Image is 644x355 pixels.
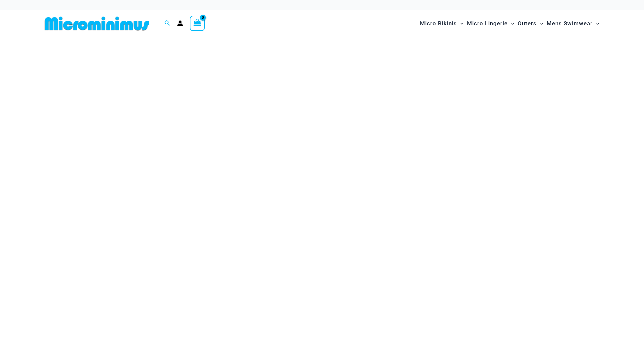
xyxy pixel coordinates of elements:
[547,15,593,32] span: Mens Swimwear
[190,16,205,31] a: View Shopping Cart, empty
[537,15,543,32] span: Menu Toggle
[593,15,599,32] span: Menu Toggle
[417,12,602,35] nav: Site Navigation
[465,13,516,34] a: Micro LingerieMenu ToggleMenu Toggle
[164,19,170,28] a: Search icon link
[457,15,464,32] span: Menu Toggle
[177,20,183,26] a: Account icon link
[467,15,508,32] span: Micro Lingerie
[508,15,514,32] span: Menu Toggle
[42,16,152,31] img: MM SHOP LOGO FLAT
[516,13,545,34] a: OutersMenu ToggleMenu Toggle
[545,13,601,34] a: Mens SwimwearMenu ToggleMenu Toggle
[418,13,465,34] a: Micro BikinisMenu ToggleMenu Toggle
[518,15,537,32] span: Outers
[420,15,457,32] span: Micro Bikinis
